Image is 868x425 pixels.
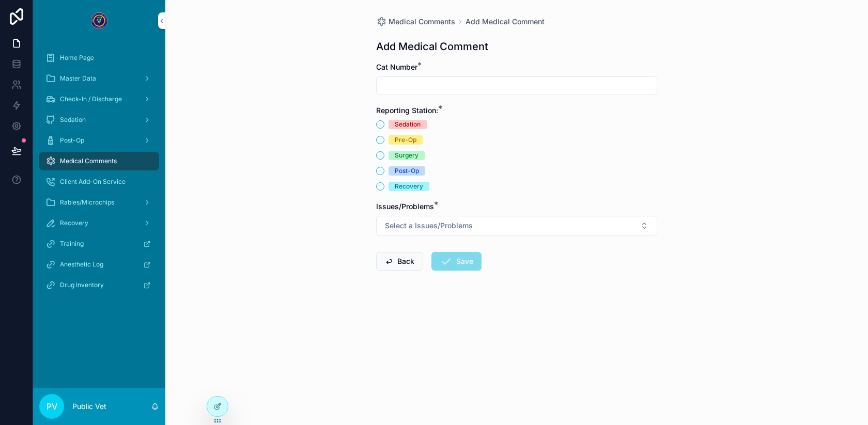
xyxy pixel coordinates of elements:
[60,54,94,62] span: Home Page
[60,260,103,269] span: Anesthetic Log
[60,116,86,124] span: Sedation
[39,172,159,191] a: Client Add-On Service
[389,17,455,27] span: Medical Comments
[60,136,84,145] span: Post-Op
[39,111,159,129] a: Sedation
[47,400,57,413] span: PV
[39,234,159,253] a: Training
[376,17,455,27] a: Medical Comments
[39,193,159,212] a: Rabies/Microchips
[376,252,423,271] button: Back
[60,178,126,186] span: Client Add-On Service
[466,17,545,27] a: Add Medical Comment
[60,157,117,165] span: Medical Comments
[395,120,421,129] div: Sedation
[39,90,159,108] a: Check-In / Discharge
[376,202,434,211] span: Issues/Problems
[72,401,106,412] p: Public Vet
[39,69,159,88] a: Master Data
[60,74,96,83] span: Master Data
[395,135,416,145] div: Pre-Op
[376,216,657,235] button: Select Button
[39,214,159,232] a: Recovery
[395,166,419,176] div: Post-Op
[60,198,114,207] span: Rabies/Microchips
[91,12,107,29] img: App logo
[60,219,88,227] span: Recovery
[376,62,417,71] span: Cat Number
[60,240,84,248] span: Training
[39,276,159,294] a: Drug Inventory
[33,41,165,308] div: scrollable content
[395,151,419,160] div: Surgery
[39,49,159,67] a: Home Page
[39,152,159,170] a: Medical Comments
[376,106,438,115] span: Reporting Station:
[395,182,423,191] div: Recovery
[39,255,159,274] a: Anesthetic Log
[376,39,488,54] h1: Add Medical Comment
[60,281,104,289] span: Drug Inventory
[60,95,122,103] span: Check-In / Discharge
[39,131,159,150] a: Post-Op
[385,221,473,231] span: Select a Issues/Problems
